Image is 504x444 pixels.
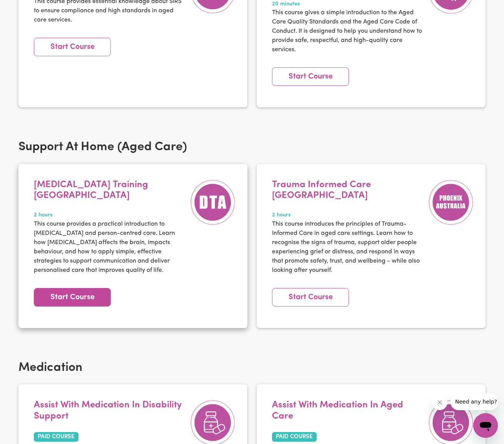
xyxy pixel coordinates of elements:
[34,211,186,219] span: 2 hours
[272,400,424,422] h4: Assist With Medication In Aged Care
[34,38,111,56] a: Start Course
[34,288,111,307] a: Start Course
[272,179,424,202] h4: Trauma Informed Care [GEOGRAPHIC_DATA]
[272,8,424,54] p: This course gives a simple introduction to the Aged Care Quality Standards and the Aged Care Code...
[34,179,186,202] h4: [MEDICAL_DATA] Training [GEOGRAPHIC_DATA]
[451,393,498,410] iframe: Message from company
[34,400,186,422] h4: Assist With Medication In Disability Support
[18,140,486,154] h2: Support At Home (Aged Care)
[272,219,424,275] p: This course introduces the principles of Trauma-Informed Care in aged care settings. Learn how to...
[272,432,317,442] span: PAID COURSE
[272,288,349,307] a: Start Course
[34,219,186,275] p: This course provides a practical introduction to [MEDICAL_DATA] and person-centred care. Learn ho...
[34,432,78,442] span: PAID COURSE
[18,360,486,375] h2: Medication
[432,395,447,410] iframe: Close message
[272,67,349,86] a: Start Course
[473,413,498,438] iframe: Button to launch messaging window
[272,211,424,219] span: 2 hours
